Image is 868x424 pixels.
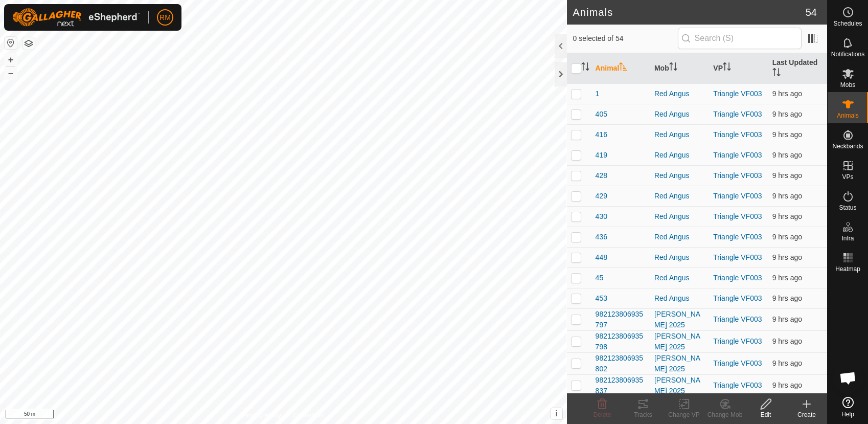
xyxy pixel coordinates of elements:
div: Red Angus [654,273,705,283]
span: 0 selected of 54 [573,33,678,44]
a: Contact Us [293,411,324,420]
span: 16 Sept 2025, 7:36 am [772,110,802,118]
a: Triangle VF003 [713,130,762,139]
p-sorticon: Activate to sort [772,70,781,78]
a: Triangle VF003 [713,359,762,367]
a: Triangle VF003 [713,315,762,323]
span: 429 [596,191,607,202]
a: Triangle VF003 [713,171,762,180]
div: Tracks [623,410,664,419]
span: i [555,409,557,418]
span: Mobs [840,82,855,88]
span: Neckbands [832,143,863,149]
button: i [551,408,562,419]
span: 1 [596,88,600,99]
span: 430 [596,211,607,222]
a: Triangle VF003 [713,253,762,261]
span: Heatmap [835,266,860,272]
a: Triangle VF003 [713,294,762,302]
p-sorticon: Activate to sort [723,64,731,72]
span: 16 Sept 2025, 7:36 am [772,233,802,241]
th: VP [709,53,768,84]
a: Triangle VF003 [713,212,762,220]
a: Privacy Policy [243,411,281,420]
button: Map Layers [22,37,35,50]
div: Change VP [664,410,704,419]
a: Help [828,393,868,421]
span: 16 Sept 2025, 7:35 am [772,337,802,345]
span: 982123806935802 [596,353,646,374]
div: Red Angus [654,252,705,263]
span: 54 [806,5,817,20]
span: 16 Sept 2025, 7:35 am [772,151,802,159]
div: Edit [745,410,786,419]
span: Infra [841,235,854,241]
span: Status [839,205,856,211]
span: 16 Sept 2025, 7:36 am [772,90,802,98]
span: 416 [596,129,607,140]
div: Red Angus [654,88,705,99]
p-sorticon: Activate to sort [669,64,677,72]
div: Open chat [833,363,863,393]
div: Red Angus [654,170,705,181]
div: Change Mob [704,410,745,419]
button: Reset Map [5,37,17,49]
span: 419 [596,150,607,161]
span: Notifications [831,51,864,57]
div: [PERSON_NAME] 2025 [654,353,705,374]
p-sorticon: Activate to sort [619,64,627,72]
span: 448 [596,252,607,263]
span: VPs [842,174,853,180]
span: Delete [593,411,611,418]
button: – [5,67,17,79]
a: Triangle VF003 [713,192,762,200]
span: 16 Sept 2025, 7:36 am [772,192,802,200]
div: Create [786,410,827,419]
h2: Animals [573,6,806,18]
span: 16 Sept 2025, 7:35 am [772,359,802,367]
span: 16 Sept 2025, 7:35 am [772,381,802,389]
span: 453 [596,293,607,304]
span: 45 [596,273,604,283]
a: Triangle VF003 [713,110,762,118]
button: + [5,54,17,66]
div: Red Angus [654,232,705,242]
div: [PERSON_NAME] 2025 [654,375,705,396]
div: [PERSON_NAME] 2025 [654,309,705,330]
div: Red Angus [654,109,705,120]
span: 16 Sept 2025, 7:36 am [772,294,802,302]
span: 405 [596,109,607,120]
div: Red Angus [654,191,705,202]
span: 16 Sept 2025, 7:36 am [772,212,802,220]
span: 436 [596,232,607,242]
span: Help [841,411,854,417]
p-sorticon: Activate to sort [581,64,589,72]
span: Schedules [833,20,862,27]
span: Animals [837,113,859,119]
span: RM [159,12,171,23]
input: Search (S) [678,28,802,49]
a: Triangle VF003 [713,381,762,389]
span: 982123806935798 [596,331,646,352]
a: Triangle VF003 [713,233,762,241]
span: 982123806935797 [596,309,646,330]
span: 982123806935837 [596,375,646,396]
span: 16 Sept 2025, 7:36 am [772,130,802,139]
th: Mob [650,53,709,84]
span: 16 Sept 2025, 7:36 am [772,253,802,261]
span: 16 Sept 2025, 7:36 am [772,274,802,282]
th: Last Updated [768,53,827,84]
a: Triangle VF003 [713,274,762,282]
th: Animal [591,53,650,84]
span: 16 Sept 2025, 7:35 am [772,315,802,323]
a: Triangle VF003 [713,151,762,159]
span: 428 [596,170,607,181]
div: Red Angus [654,150,705,161]
div: Red Angus [654,211,705,222]
a: Triangle VF003 [713,337,762,345]
div: Red Angus [654,293,705,304]
div: Red Angus [654,129,705,140]
div: [PERSON_NAME] 2025 [654,331,705,352]
img: Gallagher Logo [12,8,140,27]
a: Triangle VF003 [713,90,762,98]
